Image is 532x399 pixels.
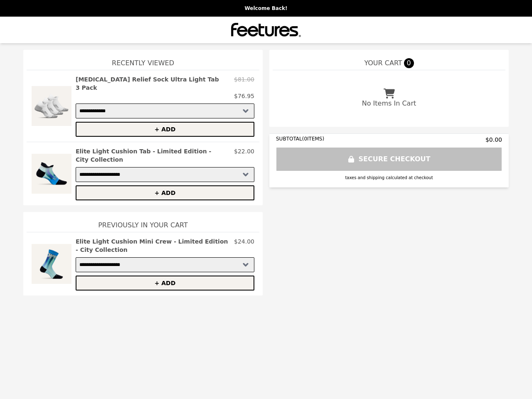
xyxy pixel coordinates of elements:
[76,75,231,92] h2: [MEDICAL_DATA] Relief Sock Ultra Light Tab 3 Pack
[234,75,254,92] p: $81.00
[27,212,259,232] h1: Previously In Your Cart
[231,22,301,38] img: Brand Logo
[234,237,254,254] p: $24.00
[76,185,254,200] button: + ADD
[27,50,259,70] h1: Recently Viewed
[76,147,231,164] h2: Elite Light Cushion Tab - Limited Edition - City Collection
[76,257,254,272] select: Select a product variant
[234,147,254,164] p: $22.00
[234,92,254,100] p: $76.95
[302,136,324,142] span: ( 0 ITEMS)
[76,122,254,137] button: + ADD
[32,147,71,200] img: Elite Light Cushion Tab - Limited Edition - City Collection
[485,135,502,144] span: $0.00
[5,5,527,12] p: Welcome Back!
[32,75,71,137] img: Plantar Fasciitis Relief Sock Ultra Light Tab 3 Pack
[76,237,231,254] h2: Elite Light Cushion Mini Crew - Limited Edition - City Collection
[276,136,302,142] span: SUBTOTAL
[276,175,502,181] div: taxes and shipping calculated at checkout
[32,237,71,291] img: Elite Light Cushion Mini Crew - Limited Edition - City Collection
[404,58,414,68] span: 0
[364,58,402,68] span: YOUR CART
[76,167,254,182] select: Select a product variant
[76,103,254,118] select: Select a product variant
[362,99,416,108] p: No Items In Cart
[76,276,254,291] button: + ADD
